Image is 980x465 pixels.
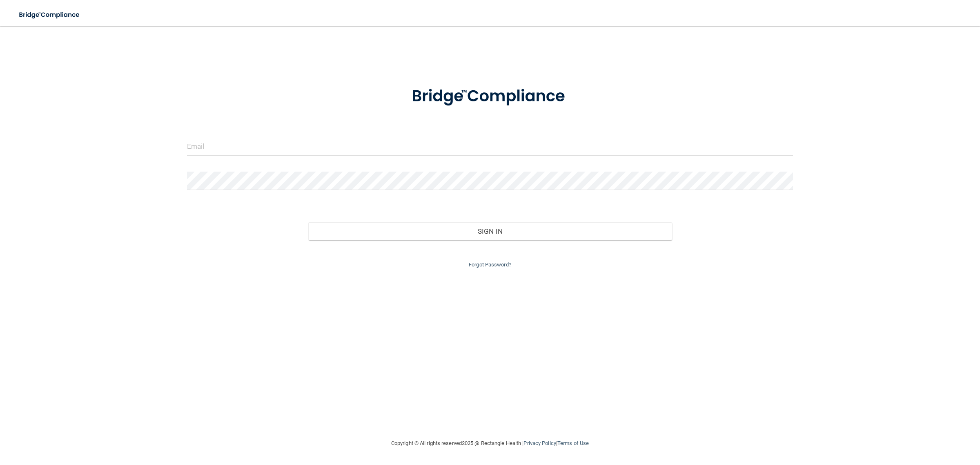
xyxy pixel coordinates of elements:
input: Email [187,137,793,156]
img: bridge_compliance_login_screen.278c3ca4.svg [395,75,585,118]
img: bridge_compliance_login_screen.278c3ca4.svg [12,7,87,23]
div: Copyright © All rights reserved 2025 @ Rectangle Health | | [341,430,639,456]
button: Sign In [308,222,672,240]
a: Forgot Password? [469,262,511,268]
a: Privacy Policy [523,440,556,446]
a: Terms of Use [557,440,589,446]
